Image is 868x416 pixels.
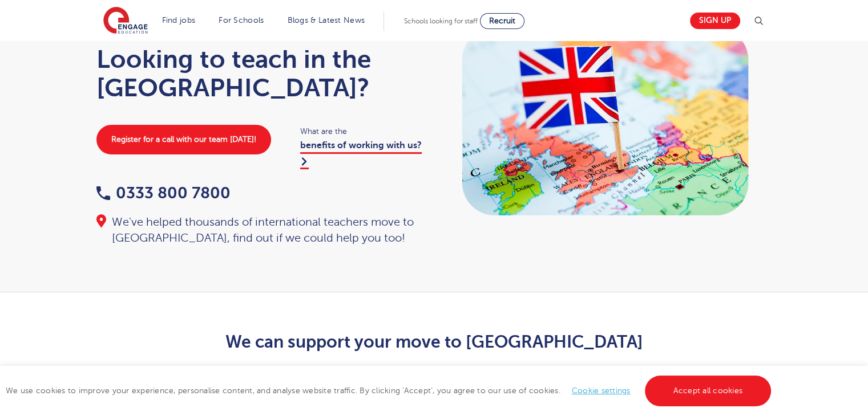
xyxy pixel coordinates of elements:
a: For Schools [219,16,264,25]
span: Recruit [489,17,515,25]
img: Engage Education [103,7,148,35]
span: What are the [300,125,423,138]
a: Sign up [690,13,740,29]
a: Accept all cookies [645,376,772,406]
h2: We can support your move to [GEOGRAPHIC_DATA] [154,332,714,352]
a: Recruit [480,13,524,29]
a: benefits of working with us? [300,140,422,169]
span: Schools looking for staff [404,17,478,25]
a: 0333 800 7800 [96,184,231,202]
span: We use cookies to improve your experience, personalise content, and analyse website traffic. By c... [6,386,774,395]
div: We've helped thousands of international teachers move to [GEOGRAPHIC_DATA], find out if we could ... [96,214,423,246]
a: Find jobs [162,16,196,25]
a: Register for a call with our team [DATE]! [96,125,271,154]
a: Blogs & Latest News [288,16,365,25]
a: Cookie settings [572,386,631,395]
h1: Looking to teach in the [GEOGRAPHIC_DATA]? [96,45,423,102]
